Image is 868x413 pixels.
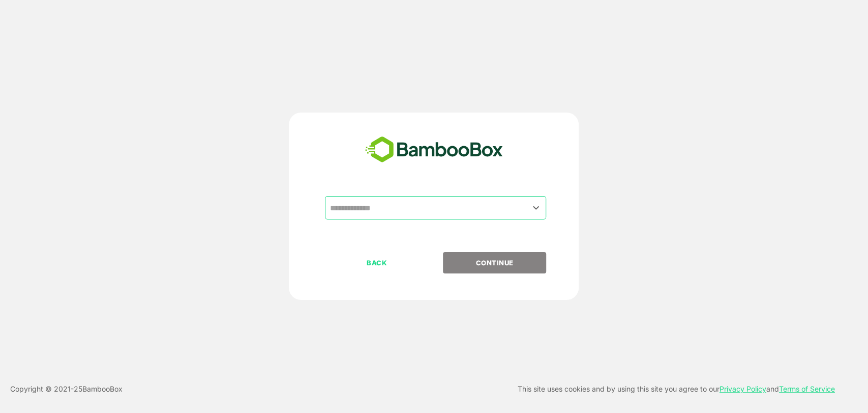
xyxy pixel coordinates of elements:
[529,201,543,214] button: Open
[443,252,546,273] button: CONTINUE
[720,384,766,393] a: Privacy Policy
[518,383,835,395] p: This site uses cookies and by using this site you agree to our and
[10,383,123,395] p: Copyright © 2021- 25 BambooBox
[779,384,835,393] a: Terms of Service
[444,257,546,268] p: CONTINUE
[326,257,428,268] p: BACK
[360,133,508,167] img: bamboobox
[325,252,428,273] button: BACK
